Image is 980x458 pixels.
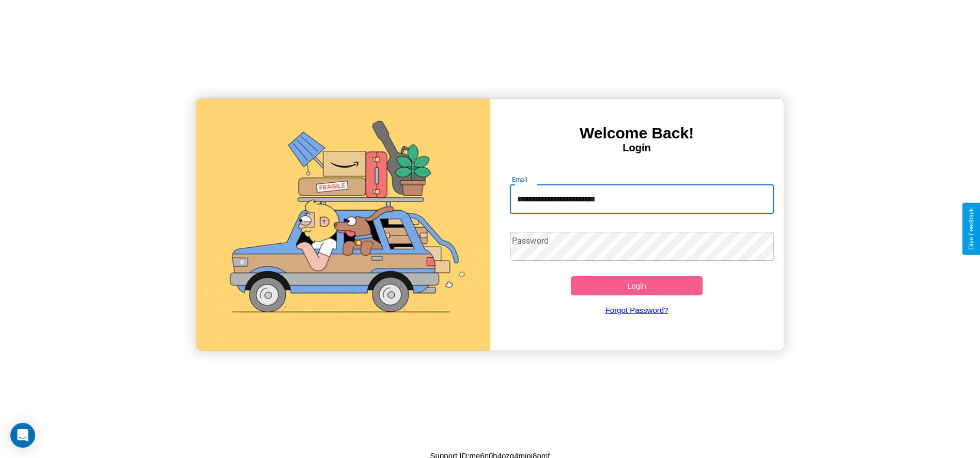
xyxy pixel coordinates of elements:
label: Email [512,175,528,184]
div: Give Feedback [968,208,975,250]
img: gif [196,99,490,351]
a: Forgot Password? [505,295,769,325]
button: Login [571,276,703,295]
h3: Welcome Back! [490,124,784,142]
h4: Login [490,142,784,154]
div: Open Intercom Messenger [10,423,35,448]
